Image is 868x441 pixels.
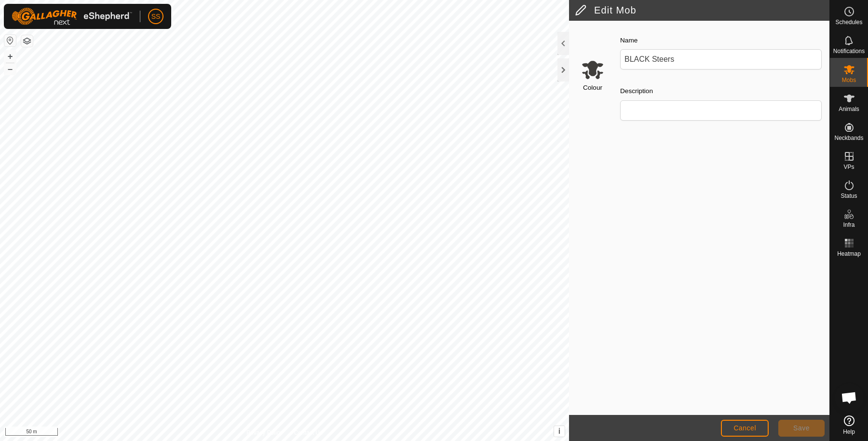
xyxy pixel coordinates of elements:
span: Status [841,193,857,199]
a: Contact Us [294,428,323,437]
span: SS [151,12,161,22]
label: Name [620,36,637,45]
span: VPs [843,164,854,170]
button: + [4,51,16,62]
label: Colour [583,83,602,93]
button: Map Layers [21,35,33,47]
span: Animals [839,106,859,112]
span: Heatmap [837,251,861,257]
button: i [554,426,565,437]
h2: Edit Mob [575,4,829,16]
span: Schedules [835,19,862,25]
label: Description [620,86,653,96]
span: i [558,427,560,435]
button: – [4,63,16,75]
span: Notifications [833,48,865,54]
a: Help [830,412,868,439]
span: Mobs [842,77,856,83]
span: Cancel [733,424,756,432]
div: Open chat [835,383,864,412]
img: Gallagher Logo [12,8,132,25]
button: Save [778,420,825,437]
button: Reset Map [4,35,16,46]
span: Infra [843,222,854,228]
span: Neckbands [834,135,863,141]
button: Cancel [721,420,769,437]
a: Privacy Policy [246,428,283,437]
span: Save [793,424,810,432]
span: Help [843,429,855,435]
